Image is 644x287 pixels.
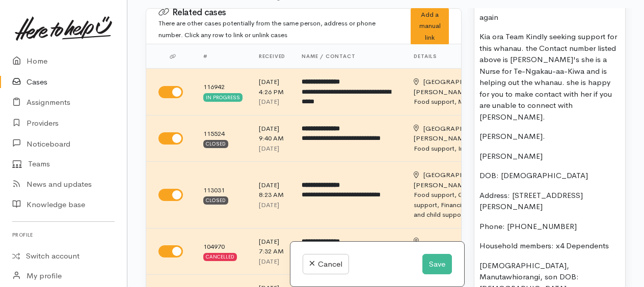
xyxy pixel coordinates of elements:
[195,69,251,116] td: 116942
[203,196,228,205] div: Closed
[303,254,349,275] a: Cancel
[414,170,528,190] div: [PERSON_NAME]
[259,237,285,256] div: [DATE] 7:32 AM
[414,190,563,220] div: Food support, General support, Mental health support, Financial mentoring/budgeting, Infant and c...
[423,77,497,86] span: [GEOGRAPHIC_DATA],
[203,140,228,148] div: Closed
[259,200,279,209] time: [DATE]
[203,253,237,261] div: Cancelled
[479,221,620,233] p: Phone: [PHONE_NUMBER]
[195,162,251,228] td: 113031
[259,124,285,143] div: [DATE] 9:40 AM
[479,31,620,123] p: Kia ora Team Kindly seeking support for this whanau. the Contact number listed above is [PERSON_N...
[251,44,293,69] th: Received
[422,254,452,275] button: Save
[158,19,375,39] small: There are other cases potentially from the same person, address or phone number. Click any row to...
[423,170,497,179] span: [GEOGRAPHIC_DATA],
[259,97,279,106] time: [DATE]
[195,44,251,69] th: #
[479,131,620,142] p: [PERSON_NAME].
[259,77,285,97] div: [DATE] 4:26 PM
[406,44,571,69] th: Details
[12,228,115,242] h6: Profile
[158,8,398,18] h3: Related cases
[479,151,620,162] p: [PERSON_NAME]
[259,180,285,200] div: [DATE] 8:23 AM
[411,8,449,45] div: Add a manual link
[479,240,620,252] p: Household members: x4 Dependents
[479,170,620,182] p: DOB: [DEMOGRAPHIC_DATA]
[423,124,497,133] span: [GEOGRAPHIC_DATA],
[414,97,563,107] div: Food support, Mental health support
[479,190,620,213] p: Address: [STREET_ADDRESS][PERSON_NAME]
[293,44,406,69] th: Name / contact
[414,77,528,97] div: [PERSON_NAME]
[259,144,279,153] time: [DATE]
[414,143,563,154] div: Food support, Infant and child support
[479,12,620,23] p: again
[195,228,251,275] td: 104970
[414,237,528,256] div: Coromandel
[195,115,251,162] td: 115524
[259,257,279,266] time: [DATE]
[414,124,528,143] div: [PERSON_NAME]
[203,93,243,101] div: In progress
